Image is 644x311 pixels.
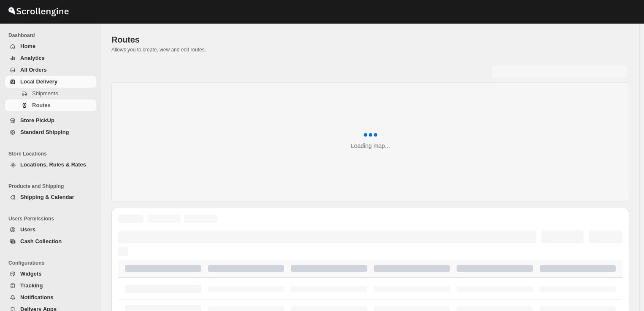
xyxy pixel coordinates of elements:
[5,191,96,203] button: Shipping & Calendar
[8,183,97,190] span: Products and Shipping
[20,55,45,61] span: Analytics
[20,78,57,85] span: Local Delivery
[5,159,96,171] button: Locations, Rules & Rates
[5,40,96,52] button: Home
[5,224,96,236] button: Users
[5,88,96,99] button: Shipments
[20,129,69,135] span: Standard Shipping
[5,268,96,280] button: Widgets
[8,260,97,266] span: Configurations
[351,142,390,150] div: Loading map...
[5,280,96,292] button: Tracking
[20,194,74,200] span: Shipping & Calendar
[20,226,35,233] span: Users
[20,282,43,289] span: Tracking
[32,102,51,108] span: Routes
[5,64,96,76] button: All Orders
[20,117,54,123] span: Store PickUp
[5,52,96,64] button: Analytics
[5,236,96,247] button: Cash Collection
[20,161,86,168] span: Locations, Rules & Rates
[20,43,35,49] span: Home
[20,294,54,300] span: Notifications
[5,99,96,111] button: Routes
[20,271,41,277] span: Widgets
[20,67,47,73] span: All Orders
[8,32,97,39] span: Dashboard
[32,90,58,97] span: Shipments
[5,292,96,303] button: Notifications
[8,150,97,157] span: Store Locations
[111,46,629,53] p: Allows you to create, view and edit routes.
[20,238,62,244] span: Cash Collection
[8,215,97,222] span: Users Permissions
[111,35,140,44] span: Routes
